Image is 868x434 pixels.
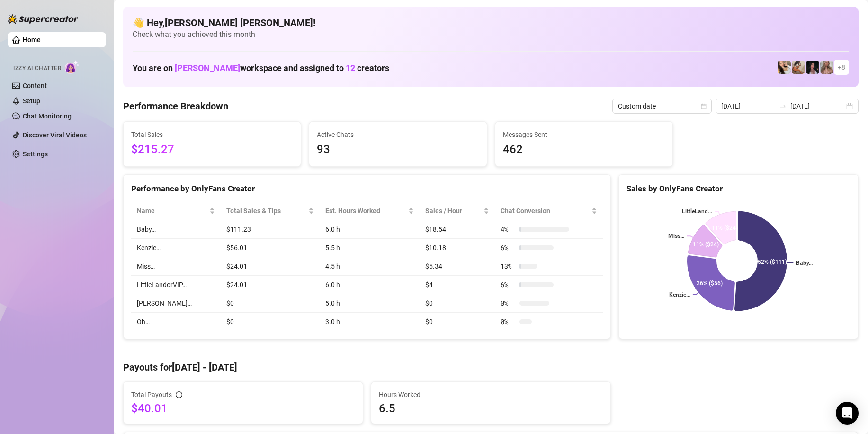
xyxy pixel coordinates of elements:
img: AI Chatter [65,60,80,74]
span: Izzy AI Chatter [13,64,61,73]
span: swap-right [779,102,787,110]
span: $40.01 [131,401,355,416]
span: Active Chats [317,129,479,140]
td: $24.01 [221,276,320,294]
td: Oh… [131,313,221,331]
h4: 👋 Hey, [PERSON_NAME] [PERSON_NAME] ! [133,16,849,29]
a: Settings [23,150,48,158]
td: $4 [420,276,495,294]
a: Home [23,36,41,44]
span: + 8 [838,62,845,72]
span: Total Payouts [131,389,172,400]
span: Total Sales [131,129,293,140]
td: [PERSON_NAME]… [131,294,221,313]
span: Sales / Hour [425,206,482,216]
span: 0 % [501,298,516,308]
span: Custom date [618,99,706,113]
h1: You are on workspace and assigned to creators [133,63,389,73]
td: 6.0 h [320,220,420,239]
td: LittleLandorVIP… [131,276,221,294]
th: Total Sales & Tips [221,202,320,220]
input: Start date [721,101,775,111]
span: calendar [701,103,707,109]
div: Performance by OnlyFans Creator [131,182,603,195]
span: Messages Sent [503,129,665,140]
h4: Performance Breakdown [123,99,228,113]
input: End date [790,101,844,111]
a: Setup [23,97,40,105]
img: Baby (@babyyyybellaa) [806,61,819,74]
span: $215.27 [131,141,293,159]
td: 3.0 h [320,313,420,331]
span: 462 [503,141,665,159]
img: Avry (@avryjennerfree) [778,61,791,74]
span: to [779,102,787,110]
td: 6.0 h [320,276,420,294]
th: Name [131,202,221,220]
td: 5.5 h [320,239,420,257]
td: $18.54 [420,220,495,239]
td: 5.0 h [320,294,420,313]
td: $24.01 [221,257,320,276]
td: $111.23 [221,220,320,239]
td: Miss… [131,257,221,276]
th: Chat Conversion [495,202,603,220]
div: Open Intercom Messenger [836,402,859,425]
text: Miss… [668,233,684,239]
span: info-circle [176,391,182,398]
span: 13 % [501,261,516,271]
img: logo-BBDzfeDw.svg [8,14,79,24]
a: Content [23,82,47,90]
td: $5.34 [420,257,495,276]
span: 6 % [501,280,516,290]
span: [PERSON_NAME] [175,63,240,73]
td: 4.5 h [320,257,420,276]
span: Check what you achieved this month [133,29,849,40]
div: Est. Hours Worked [325,206,406,216]
a: Chat Monitoring [23,112,72,120]
td: $0 [420,294,495,313]
span: 12 [346,63,355,73]
a: Discover Viral Videos [23,131,87,139]
th: Sales / Hour [420,202,495,220]
h4: Payouts for [DATE] - [DATE] [123,361,859,374]
td: $0 [221,313,320,331]
td: $56.01 [221,239,320,257]
span: Total Sales & Tips [226,206,306,216]
text: Kenzie… [669,291,690,298]
span: 6 % [501,243,516,253]
span: 0 % [501,316,516,327]
text: LittleLand... [682,208,712,215]
td: Baby… [131,220,221,239]
td: $0 [221,294,320,313]
td: Kenzie… [131,239,221,257]
span: 4 % [501,224,516,235]
span: Hours Worked [379,389,603,400]
div: Sales by OnlyFans Creator [626,182,850,195]
td: $0 [420,313,495,331]
img: Kenzie (@dmaxkenz) [820,61,833,74]
span: 93 [317,141,479,159]
span: Name [137,206,207,216]
text: Baby… [796,260,813,266]
span: Chat Conversion [501,206,590,216]
td: $10.18 [420,239,495,257]
span: 6.5 [379,401,603,416]
img: Kayla (@kaylathaylababy) [792,61,805,74]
